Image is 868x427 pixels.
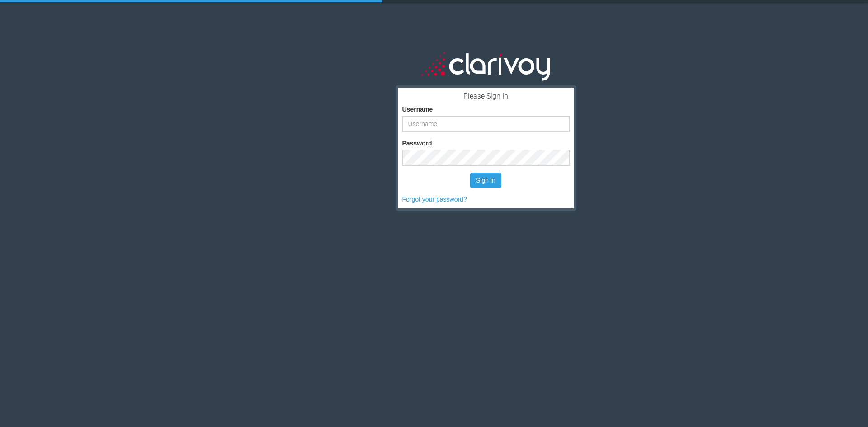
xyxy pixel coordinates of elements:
label: Password [402,139,432,148]
img: clarivoy_whitetext_transbg.svg [421,50,550,82]
input: Username [402,116,570,132]
a: Forgot your password? [402,196,467,203]
label: Username [402,105,433,114]
h3: Please Sign In [402,92,570,100]
button: Sign in [470,173,501,188]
